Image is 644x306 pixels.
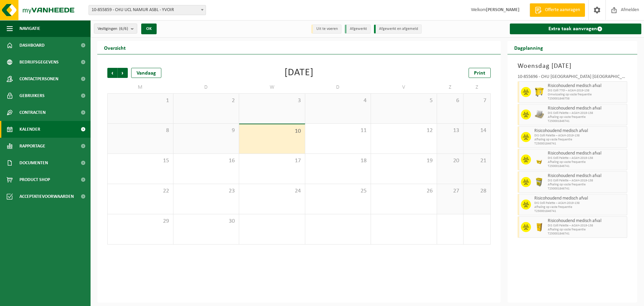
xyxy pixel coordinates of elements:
[19,71,58,87] span: Contactpersonen
[19,87,45,104] span: Gebruikers
[118,68,128,78] span: Volgende
[177,187,236,195] span: 23
[111,187,170,195] span: 22
[345,25,371,34] li: Afgewerkt
[177,127,236,134] span: 9
[107,68,117,78] span: Vorige
[518,61,628,71] h3: Woensdag [DATE]
[305,81,371,93] td: D
[548,228,626,232] span: Afhaling op vaste frequentie
[239,81,305,93] td: W
[19,171,50,188] span: Product Shop
[19,121,40,138] span: Kalender
[548,224,626,228] span: DIS Colli Palette – ACAH-2019-138
[309,127,368,134] span: 11
[374,187,433,195] span: 26
[548,183,626,187] span: Afhaling op vaste frequentie
[534,196,626,201] span: Risicohoudend medisch afval
[111,127,170,134] span: 8
[518,75,628,81] div: 10-855696 - CHU [GEOGRAPHIC_DATA] [GEOGRAPHIC_DATA] - SITE DE [GEOGRAPHIC_DATA] - [GEOGRAPHIC_DATA]
[548,187,626,191] span: T250001846741
[467,127,487,134] span: 14
[440,127,460,134] span: 13
[374,157,433,165] span: 19
[548,83,626,89] span: Risicohoudend medisch afval
[534,201,626,205] span: DIS Colli Palette – ACAH-2019-138
[548,232,626,236] span: T250001846741
[111,157,170,165] span: 15
[548,151,626,156] span: Risicohoudend medisch afval
[548,93,626,97] span: Omwisseling op vaste frequentie
[548,160,626,164] span: Afhaling op vaste frequentie
[534,205,626,209] span: Afhaling op vaste frequentie
[486,7,520,12] strong: [PERSON_NAME]
[548,111,626,115] span: DIS Colli Palette – ACAH-2019-138
[107,81,173,93] td: M
[173,81,239,93] td: D
[177,157,236,165] span: 16
[177,218,236,225] span: 30
[534,177,544,187] img: LP-SB-00045-CRB-21
[548,218,626,224] span: Risicohoudend medisch afval
[19,37,45,54] span: Dashboard
[309,157,368,165] span: 18
[97,41,132,54] h2: Overzicht
[19,188,74,205] span: Acceptatievoorwaarden
[548,97,626,101] span: T250001846758
[19,155,48,171] span: Documenten
[284,68,314,78] div: [DATE]
[243,187,302,195] span: 24
[89,5,206,15] span: 10-855859 - CHU UCL NAMUR ASBL - YVOIR
[510,24,642,34] a: Extra taak aanvragen
[19,54,59,71] span: Bedrijfsgegevens
[440,157,460,165] span: 20
[467,157,487,165] span: 21
[177,97,236,104] span: 2
[371,81,437,93] td: V
[548,106,626,111] span: Risicohoudend medisch afval
[243,128,302,135] span: 10
[94,24,137,34] button: Vestigingen(6/6)
[548,164,626,168] span: T250001846741
[534,209,626,213] span: T250001846741
[467,97,487,104] span: 7
[309,187,368,195] span: 25
[309,97,368,104] span: 4
[469,68,491,78] a: Print
[243,157,302,165] span: 17
[19,104,46,121] span: Contracten
[534,155,544,165] img: LP-SB-00030-HPE-C6
[437,81,464,93] td: Z
[530,3,585,17] a: Offerte aanvragen
[89,5,206,15] span: 10-855859 - CHU UCL NAMUR ASBL - YVOIR
[119,27,128,31] count: (6/6)
[19,138,45,155] span: Rapportage
[374,25,422,34] li: Afgewerkt en afgemeld
[548,119,626,123] span: T250001846741
[507,41,550,54] h2: Dagplanning
[548,173,626,179] span: Risicohoudend medisch afval
[534,222,544,232] img: LP-SB-00060-HPE-C6
[111,218,170,225] span: 29
[19,20,40,37] span: Navigatie
[98,24,128,34] span: Vestigingen
[548,156,626,160] span: DIS Colli Palette – ACAH-2019-138
[534,142,626,146] span: T250001846741
[548,179,626,183] span: DIS Colli Palette – ACAH-2019-138
[131,68,161,78] div: Vandaag
[534,138,626,142] span: Afhaling op vaste frequentie
[467,187,487,195] span: 28
[111,97,170,104] span: 1
[311,25,341,34] li: Uit te voeren
[243,97,302,104] span: 3
[474,71,485,76] span: Print
[464,81,490,93] td: Z
[543,7,582,13] span: Offerte aanvragen
[141,24,157,34] button: OK
[534,110,544,120] img: LP-PA-00000-WDN-11
[548,115,626,119] span: Afhaling op vaste frequentie
[534,87,544,97] img: WB-0770-HPE-YW-14
[440,97,460,104] span: 6
[440,187,460,195] span: 27
[374,97,433,104] span: 5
